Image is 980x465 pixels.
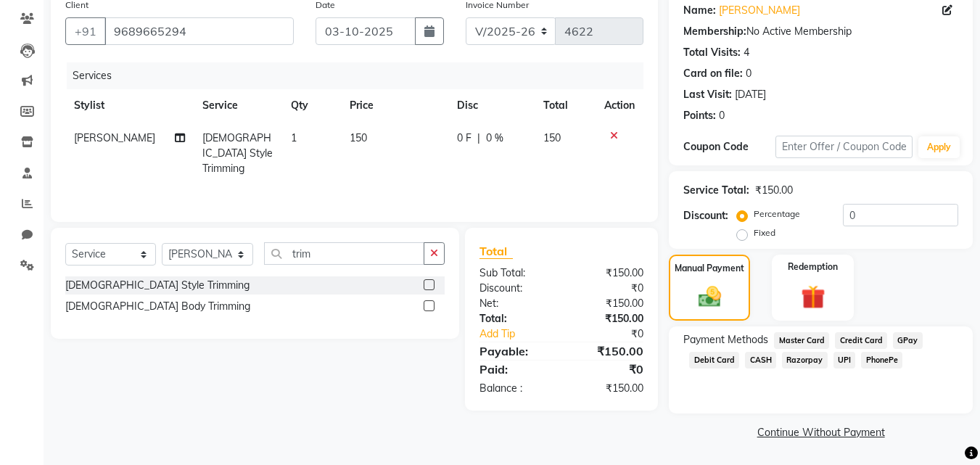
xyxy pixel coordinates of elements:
div: [DEMOGRAPHIC_DATA] Body Trimming [65,299,250,314]
div: Card on file: [683,66,743,81]
span: Razorpay [782,352,828,369]
div: ₹150.00 [561,342,654,360]
div: Coupon Code [683,139,775,155]
div: Paid: [469,361,561,378]
div: Net: [469,296,561,311]
th: Price [341,89,448,122]
span: 150 [543,131,561,144]
span: [DEMOGRAPHIC_DATA] Style Trimming [202,131,273,175]
div: Total Visits: [683,45,741,60]
th: Stylist [65,89,194,122]
div: Last Visit: [683,87,732,102]
th: Qty [282,89,341,122]
input: Search or Scan [264,242,424,265]
div: Total: [469,311,561,326]
div: 4 [744,45,749,60]
a: Continue Without Payment [672,425,970,440]
th: Total [535,89,596,122]
div: ₹0 [561,281,654,296]
a: Add Tip [469,326,577,342]
span: Debit Card [689,352,739,369]
input: Search by Name/Mobile/Email/Code [104,17,294,45]
div: No Active Membership [683,24,958,39]
div: Discount: [469,281,561,296]
a: [PERSON_NAME] [719,3,800,18]
div: ₹150.00 [561,381,654,396]
div: Service Total: [683,183,749,198]
div: Payable: [469,342,561,360]
div: ₹0 [577,326,655,342]
input: Enter Offer / Coupon Code [775,136,913,158]
div: Points: [683,108,716,123]
div: Sub Total: [469,266,561,281]
div: ₹0 [561,361,654,378]
label: Redemption [788,260,838,273]
span: CASH [745,352,776,369]
span: 150 [350,131,367,144]
label: Percentage [754,207,800,221]
span: [PERSON_NAME] [74,131,155,144]
button: +91 [65,17,106,45]
div: ₹150.00 [755,183,793,198]
span: Master Card [774,332,829,349]
span: Payment Methods [683,332,768,347]
div: [DEMOGRAPHIC_DATA] Style Trimming [65,278,250,293]
span: Credit Card [835,332,887,349]
div: ₹150.00 [561,266,654,281]
div: Discount: [683,208,728,223]
img: _gift.svg [794,282,833,312]
th: Service [194,89,282,122]
div: ₹150.00 [561,311,654,326]
div: Membership: [683,24,746,39]
div: Name: [683,3,716,18]
span: Total [479,244,513,259]
div: Balance : [469,381,561,396]
div: [DATE] [735,87,766,102]
span: 0 % [486,131,503,146]
th: Action [596,89,643,122]
div: 0 [719,108,725,123]
span: PhonePe [861,352,902,369]
button: Apply [918,136,960,158]
div: Services [67,62,654,89]
span: 0 F [457,131,472,146]
span: 1 [291,131,297,144]
span: | [477,131,480,146]
label: Fixed [754,226,775,239]
label: Manual Payment [675,262,744,275]
span: GPay [893,332,923,349]
th: Disc [448,89,535,122]
span: UPI [833,352,856,369]
div: 0 [746,66,752,81]
div: ₹150.00 [561,296,654,311]
img: _cash.svg [691,284,728,310]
